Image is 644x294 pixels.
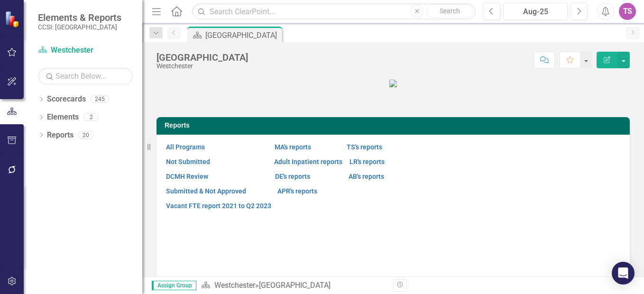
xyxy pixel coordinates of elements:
small: CCSI: [GEOGRAPHIC_DATA] [38,23,121,31]
a: DE's reports [275,173,310,180]
a: Westchester [38,45,133,56]
div: » [201,280,386,291]
a: Adult Inpatient reports [274,158,342,165]
div: Aug-25 [506,6,564,18]
img: ClearPoint Strategy [5,11,21,28]
input: Search ClearPoint... [192,3,476,20]
span: Elements & Reports [38,12,121,23]
a: Westchester [214,281,255,290]
a: AB's reports [349,173,384,180]
button: TS [619,3,636,20]
a: Reports [47,130,74,141]
a: APR's reports [277,187,317,195]
div: 245 [91,95,109,103]
div: Westchester [156,63,248,70]
div: 20 [78,131,93,139]
h3: Reports [165,122,625,129]
a: Elements [47,112,79,123]
div: [GEOGRAPHIC_DATA] [156,52,248,63]
button: Aug-25 [503,3,568,20]
a: All Programs [166,143,205,151]
a: LR's reports [350,158,385,165]
div: 2 [83,113,99,121]
button: Search [426,5,473,18]
a: TS's reports [347,143,382,151]
div: Open Intercom Messenger [612,262,635,285]
a: MA's reports [275,143,311,151]
input: Search Below... [38,68,133,84]
a: Scorecards [47,94,86,105]
div: [GEOGRAPHIC_DATA] [259,281,331,290]
a: DCMH Review [166,173,208,180]
span: Search [440,7,460,15]
img: WC_countylogo07_2023_300h.jpg [389,80,397,87]
span: Assign Group [152,281,196,290]
a: Submitted & Not Approved [166,187,246,195]
a: Vacant FTE report 2021 to Q2 2023 [166,202,271,210]
a: Not Submitted [166,158,210,165]
div: [GEOGRAPHIC_DATA] [205,29,280,41]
